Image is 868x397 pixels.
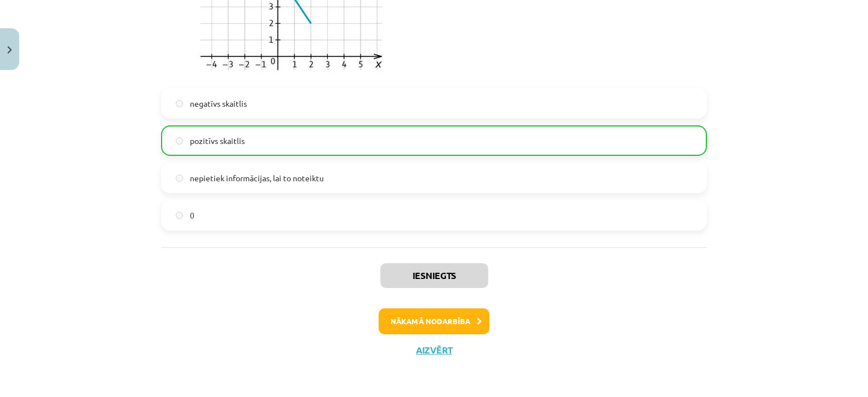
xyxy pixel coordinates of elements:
button: Nākamā nodarbība [379,308,489,334]
span: pozitīvs skaitlis [190,135,245,147]
img: icon-close-lesson-0947bae3869378f0d4975bcd49f059093ad1ed9edebbc8119c70593378902aed.svg [7,46,12,54]
span: nepietiek informācijas, lai to noteiktu [190,172,324,184]
span: negatīvs skaitlis [190,98,247,110]
span: 0 [190,210,194,221]
input: pozitīvs skaitlis [176,137,183,145]
input: negatīvs skaitlis [176,100,183,107]
button: Aizvērt [413,344,455,356]
button: Iesniegts [380,263,488,288]
input: 0 [176,212,183,219]
input: nepietiek informācijas, lai to noteiktu [176,174,183,182]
